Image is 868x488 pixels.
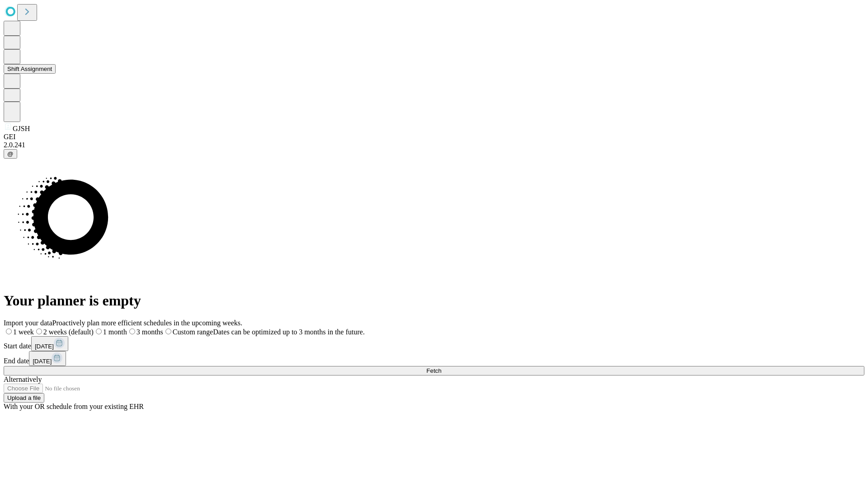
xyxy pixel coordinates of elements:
[96,328,102,334] input: 1 month
[6,328,12,334] input: 1 week
[165,328,171,334] input: Custom rangeDates can be optimized up to 3 months in the future.
[4,375,42,383] span: Alternatively
[4,393,44,403] button: Upload a file
[4,403,144,410] span: With your OR schedule from your existing EHR
[426,367,441,374] span: Fetch
[4,351,864,366] div: End date
[173,328,213,336] span: Custom range
[4,366,864,375] button: Fetch
[13,125,30,132] span: GJSH
[33,358,52,365] span: [DATE]
[129,328,135,334] input: 3 months
[213,328,364,336] span: Dates can be optimized up to 3 months in the future.
[4,149,17,159] button: @
[35,343,54,350] span: [DATE]
[4,64,56,74] button: Shift Assignment
[43,328,94,336] span: 2 weeks (default)
[103,328,127,336] span: 1 month
[4,319,52,327] span: Import your data
[4,336,864,351] div: Start date
[52,319,242,327] span: Proactively plan more efficient schedules in the upcoming weeks.
[7,150,14,157] span: @
[4,133,864,141] div: GEI
[137,328,163,336] span: 3 months
[13,328,34,336] span: 1 week
[29,351,66,366] button: [DATE]
[4,141,864,149] div: 2.0.241
[31,336,68,351] button: [DATE]
[4,292,864,309] h1: Your planner is empty
[36,328,42,334] input: 2 weeks (default)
